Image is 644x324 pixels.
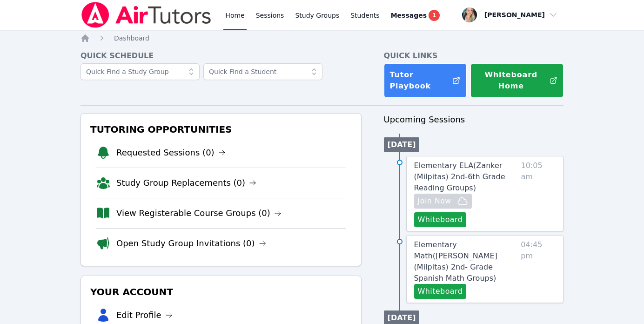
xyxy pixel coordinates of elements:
[203,63,322,80] input: Quick Find a Student
[414,239,517,284] a: Elementary Math([PERSON_NAME] (Milpitas) 2nd- Grade Spanish Math Groups)
[80,50,362,61] h4: Quick Schedule
[116,176,256,189] a: Study Group Replacements (0)
[88,283,354,300] h3: Your Account
[384,137,420,152] li: [DATE]
[88,121,354,138] h3: Tutoring Opportunities
[80,34,563,43] nav: Breadcrumb
[80,2,212,28] img: Air Tutors
[116,146,226,159] a: Requested Sessions (0)
[521,239,556,299] span: 04:45 pm
[418,196,451,207] span: Join Now
[414,161,505,192] span: Elementary ELA ( Zanker (Milpitas) 2nd-6th Grade Reading Groups )
[114,34,149,42] span: Dashboard
[470,63,563,98] button: Whiteboard Home
[114,34,149,43] a: Dashboard
[116,309,173,322] a: Edit Profile
[414,212,467,227] button: Whiteboard
[116,207,282,220] a: View Registerable Course Groups (0)
[384,63,467,98] a: Tutor Playbook
[116,237,266,250] a: Open Study Group Invitations (0)
[391,11,427,20] span: Messages
[521,160,556,227] span: 10:05 am
[414,160,517,194] a: Elementary ELA(Zanker (Milpitas) 2nd-6th Grade Reading Groups)
[384,113,563,126] h3: Upcoming Sessions
[80,63,200,80] input: Quick Find a Study Group
[414,284,467,299] button: Whiteboard
[384,50,563,61] h4: Quick Links
[429,10,440,21] span: 1
[414,240,497,283] span: Elementary Math ( [PERSON_NAME] (Milpitas) 2nd- Grade Spanish Math Groups )
[414,194,472,209] button: Join Now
